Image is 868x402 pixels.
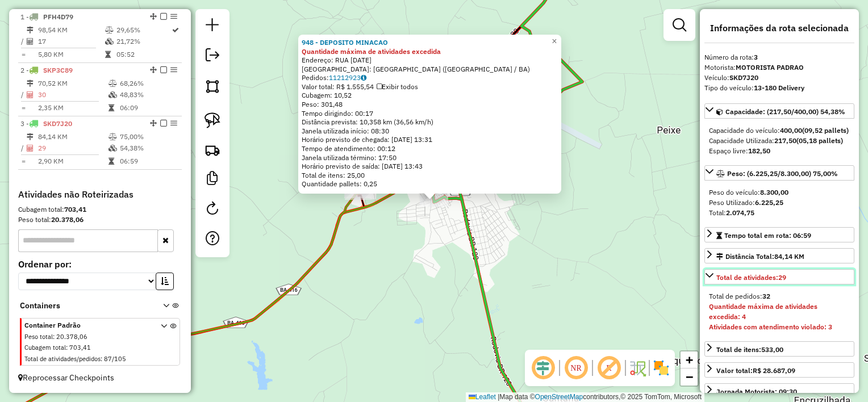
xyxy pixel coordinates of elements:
button: Ordem crescente [156,273,174,290]
i: Distância Total [27,133,34,140]
div: Janela utilizada término: 17:50 [302,153,558,162]
span: × [552,36,557,46]
em: Alterar sequência das rotas [150,13,157,20]
i: % de utilização do peso [108,80,117,87]
span: SKP3C89 [43,66,73,74]
h4: Atividades não Roteirizadas [18,189,182,200]
div: Capacidade: (217,50/400,00) 54,38% [704,121,854,161]
td: / [20,89,26,101]
a: Zoom out [681,368,698,386]
div: Total de itens: [716,345,783,355]
td: = [20,102,26,114]
div: [GEOGRAPHIC_DATA]: [GEOGRAPHIC_DATA] ([GEOGRAPHIC_DATA] / BA) [302,65,558,74]
span: Peso: (6.225,25/8.300,00) 75,00% [727,169,838,178]
em: Finalizar rota [160,13,167,20]
td: 06:09 [119,102,177,114]
i: % de utilização do peso [105,27,114,33]
div: Distância prevista: 10,358 km (36,56 km/h) [302,118,558,127]
div: Cubagem total: [18,204,182,215]
i: Tempo total em rota [105,51,111,58]
td: 98,54 KM [37,24,105,36]
div: Capacidade do veículo: [709,125,850,136]
span: Exibir rótulo [595,354,623,382]
td: 2,35 KM [37,102,108,114]
strong: 217,50 [774,136,796,145]
span: Cubagem total [24,344,66,351]
div: Horário previsto de chegada: [DATE] 13:31 [302,135,558,144]
div: Número da rota: [704,52,854,62]
a: Reroteirizar Sessão [201,197,224,223]
div: Cubagem: 10,52 [302,91,558,100]
div: Capacidade Utilizada: [709,136,850,146]
img: Exibir/Ocultar setores [652,359,670,377]
td: 2,90 KM [37,156,108,167]
span: 20.378,06 [56,333,87,341]
a: Criar modelo [201,167,224,192]
div: Total: [709,208,850,218]
div: Pedidos: [302,73,558,82]
label: Ordenar por: [18,257,182,271]
div: Tempo de atendimento: 00:12 [302,38,558,189]
a: 948 - DEPOSITO MINACAO [302,38,388,47]
strong: 29 [778,273,786,282]
strong: Quantidade máxima de atividades excedida [302,47,441,56]
a: Zoom in [681,351,698,368]
i: Total de Atividades [27,145,34,152]
em: Alterar sequência das rotas [150,66,157,73]
td: 5,80 KM [37,49,105,60]
i: % de utilização da cubagem [105,38,114,45]
a: Distância Total:84,14 KM [704,248,854,263]
div: Distância Total: [716,252,804,262]
strong: 703,41 [64,205,86,213]
a: Jornada Motorista: 09:30 [704,383,854,399]
span: Peso total [24,333,53,341]
a: Close popup [548,35,561,48]
div: Quantidade pallets: 0,25 [302,179,558,189]
strong: 13-180 Delivery [754,83,804,92]
div: Peso total: [18,215,182,225]
span: PFH4D79 [43,12,73,21]
span: 84,14 KM [774,252,804,261]
span: 3 - [20,119,72,128]
div: Peso Utilizado: [709,198,850,208]
strong: SKD7J20 [729,73,758,82]
strong: 32 [762,292,770,300]
td: 70,52 KM [37,78,108,89]
i: % de utilização da cubagem [108,145,117,152]
div: Horário previsto de saída: [DATE] 13:43 [302,162,558,171]
strong: 2.074,75 [726,208,754,217]
strong: Atividades com atendimento violado: 3 [709,323,832,331]
span: : [66,344,68,351]
strong: MOTORISTA PADRAO [736,63,804,72]
i: Total de Atividades [27,91,34,98]
div: Jornada Motorista: 09:30 [716,387,797,397]
td: 68,26% [119,78,177,89]
td: 48,83% [119,89,177,101]
span: Exibir todos [377,82,418,91]
a: Capacidade: (217,50/400,00) 54,38% [704,103,854,119]
em: Finalizar rota [160,66,167,73]
a: Total de itens:533,00 [704,341,854,357]
em: Opções [170,13,177,20]
strong: Quantidade máxima de atividades excedida: 4 [709,302,817,321]
div: Tipo do veículo: [704,83,854,93]
div: Total de atividades:29 [704,287,854,337]
span: : [101,355,102,363]
strong: 3 [754,53,758,61]
i: % de utilização da cubagem [108,91,117,98]
em: Opções [170,66,177,73]
div: Endereço: RUA [DATE] [302,56,558,65]
span: Ocultar NR [562,354,590,382]
div: Motorista: [704,62,854,73]
span: 87/105 [104,355,126,363]
strong: (09,52 pallets) [802,126,849,135]
span: Tempo total em rota: 06:59 [724,231,811,240]
a: 11212923 [329,73,366,82]
td: 06:59 [119,156,177,167]
i: % de utilização do peso [108,133,117,140]
div: Peso: (6.225,25/8.300,00) 75,00% [704,183,854,223]
span: + [686,353,693,367]
a: Exibir filtros [668,14,691,36]
span: 1 - [20,12,73,21]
